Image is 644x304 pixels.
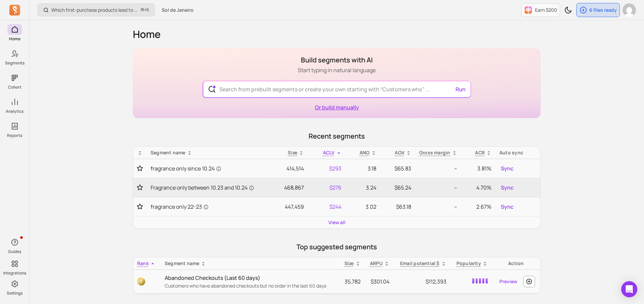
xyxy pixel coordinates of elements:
[273,164,304,172] p: 414,514
[137,260,149,266] span: Rank
[288,149,297,156] span: Size
[312,203,341,211] p: $244
[344,260,354,266] span: Size
[323,149,335,156] span: ACLV
[497,275,520,288] a: Preview
[3,270,26,276] p: Integrations
[137,203,143,210] button: Toggle favorite
[273,184,304,192] p: 468,867
[589,7,617,13] p: 6 files ready
[328,219,345,226] a: View all
[38,3,155,16] button: Which first-purchase products lead to the highest revenue per customer over time?⌘+K
[350,164,376,172] p: 3.18
[465,203,492,211] p: 2.67%
[623,3,636,17] img: avatar
[350,203,376,211] p: 3.02
[137,184,143,191] button: Toggle favorite
[621,281,637,297] div: Open Intercom Messenger
[298,66,376,74] p: Start typing in natural language
[137,277,145,286] span: 1
[137,165,143,172] button: Toggle favorite
[151,184,265,192] a: Fragrance only between 10.23 and 10.24
[7,236,22,256] button: Guides
[151,203,209,211] span: fragrance only 22-23
[151,184,254,192] span: Fragrance only between 10.23 and 10.24
[501,164,514,172] span: Sync
[453,83,468,96] button: Run
[165,260,335,267] div: Segment name
[535,7,557,13] p: Earn $200
[370,260,383,267] p: ARPU
[133,28,541,40] h1: Home
[147,7,149,13] kbd: K
[499,182,515,193] button: Sync
[457,260,481,267] p: Popularity
[158,4,198,16] button: Sol de Janeiro
[419,164,457,172] p: --
[384,203,411,211] p: $63.18
[133,132,541,141] p: Recent segments
[151,164,265,172] a: fragrance only since 10.24
[501,184,514,192] span: Sync
[133,242,541,252] p: Top suggested segments
[499,149,536,156] div: Auto sync
[8,85,21,90] p: Cohort
[384,164,411,172] p: $65.83
[7,133,22,138] p: Reports
[360,149,370,156] span: ANO
[298,55,376,65] h1: Build segments with AI
[9,36,20,42] p: Home
[475,149,485,156] p: ACR
[273,203,304,211] p: 447,459
[561,3,575,17] button: Toggle dark mode
[8,249,21,254] p: Guides
[371,278,389,285] span: $301.04
[151,164,221,172] span: fragrance only since 10.24
[51,7,138,13] p: Which first-purchase products lead to the highest revenue per customer over time?
[6,109,23,114] p: Analytics
[141,6,144,14] kbd: ⌘
[214,81,460,97] input: Search from prebuilt segments or create your own starting with “Customers who” ...
[165,274,335,282] p: Abandoned Checkouts (Last 60 days)
[151,203,265,211] a: fragrance only 22-23
[496,260,536,267] div: Action
[395,149,405,156] p: AOV
[344,278,361,285] span: 35,782
[384,184,411,192] p: $65.24
[5,60,24,66] p: Segments
[465,184,492,192] p: 4.70%
[576,3,620,17] button: 6 files ready
[426,278,446,285] span: $112,393
[419,149,450,156] p: Gross margin
[312,184,341,192] p: $276
[315,104,359,111] a: Or build manually
[400,260,440,267] p: Email potential $
[521,3,560,17] button: Earn $200
[312,164,341,172] p: $293
[465,164,492,172] p: 3.81%
[499,201,515,212] button: Sync
[350,184,376,192] p: 3.24
[141,6,149,13] span: +
[7,291,22,296] p: Settings
[501,203,514,211] span: Sync
[162,7,194,13] span: Sol de Janeiro
[151,149,265,156] div: Segment name
[165,283,335,289] p: Customers who have abandoned checkouts but no order in the last 60 days
[419,184,457,192] p: --
[499,163,515,174] button: Sync
[419,203,457,211] p: --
